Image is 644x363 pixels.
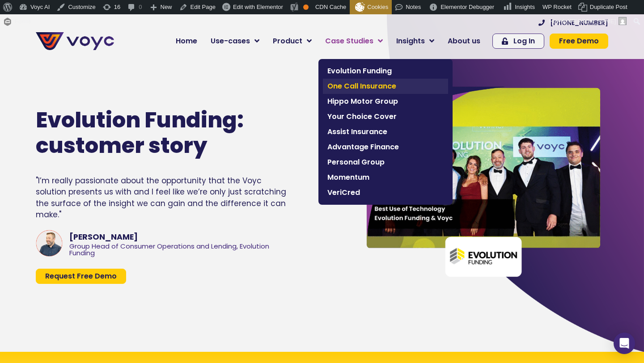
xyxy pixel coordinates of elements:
[323,185,448,200] a: VeriCred
[390,32,441,50] a: Insights
[204,32,266,50] a: Use-cases
[327,187,444,198] span: VeriCred
[323,170,448,185] a: Momentum
[568,18,616,25] span: [PERSON_NAME]
[448,36,480,46] span: About us
[36,32,114,50] img: voyc-full-logo
[327,111,444,122] span: Your Choice Cover
[303,4,309,10] div: OK
[176,36,197,46] span: Home
[211,36,250,46] span: Use-cases
[233,4,283,10] span: Edit with Elementor
[546,14,630,29] a: Howdy,
[325,36,373,46] span: Case Studies
[327,172,444,183] span: Momentum
[69,231,292,243] div: [PERSON_NAME]
[323,63,448,79] a: Evolution Funding
[614,333,635,354] div: Open Intercom Messenger
[36,107,276,159] h1: Evolution Funding: customer story
[396,36,425,46] span: Insights
[69,243,292,257] div: Group Head of Consumer Operations and Lending, Evolution Funding
[550,34,608,49] a: Free Demo
[559,38,599,45] span: Free Demo
[327,96,444,107] span: Hippo Motor Group
[36,269,126,284] a: Request Free Demo
[169,32,204,50] a: Home
[515,4,535,10] span: Insights
[15,14,31,29] span: Forms
[327,81,444,92] span: One Call Insurance
[441,32,487,50] a: About us
[538,20,608,26] a: [PHONE_NUMBER]
[323,155,448,170] a: Personal Group
[273,36,302,46] span: Product
[323,79,448,94] a: One Call Insurance
[327,66,444,76] span: Evolution Funding
[323,109,448,124] a: Your Choice Cover
[492,34,544,49] a: Log In
[327,142,444,152] span: Advantage Finance
[36,175,292,221] div: "I’m really passionate about the opportunity that the Voyc solution presents us with and I feel l...
[327,127,444,137] span: Assist Insurance
[513,38,535,45] span: Log In
[45,273,117,280] span: Request Free Demo
[323,94,448,109] a: Hippo Motor Group
[323,139,448,155] a: Advantage Finance
[318,32,390,50] a: Case Studies
[323,124,448,139] a: Assist Insurance
[327,157,444,168] span: Personal Group
[266,32,318,50] a: Product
